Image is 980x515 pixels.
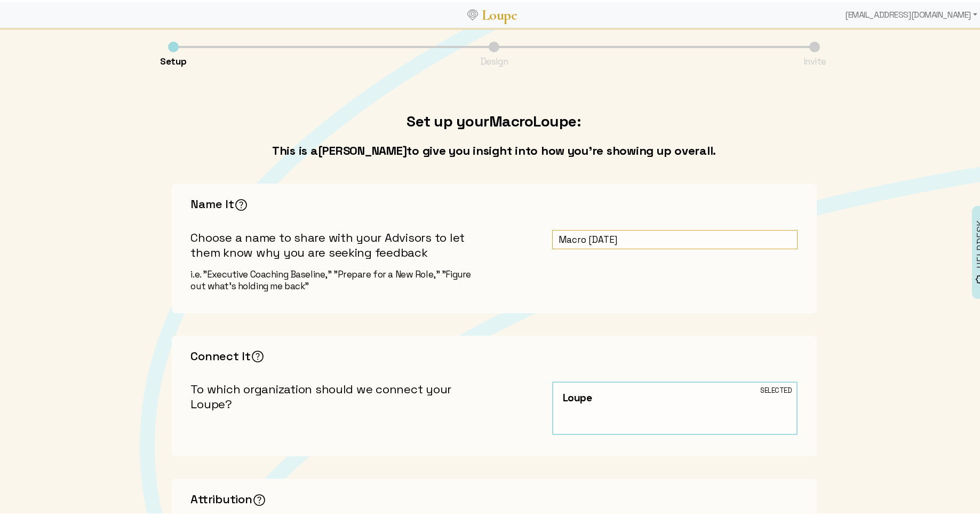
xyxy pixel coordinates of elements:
p: Choose a name to share with your Advisors to let them know why you are seeking feedback [191,228,488,258]
h3: Attribution [191,489,798,506]
span: Loupe [563,390,787,402]
p: To which organization should we connect your Loupe? [191,379,488,409]
h2: Set up your Macro Loupe: [148,110,840,128]
img: Help [252,491,266,505]
helpicon: Attribution Choice [252,489,266,506]
div: Invite [803,53,826,65]
div: Design [480,53,508,65]
helpicon: Naming Your Loupe [234,194,248,211]
img: Loupe Logo [467,7,478,18]
input: Specific and recognizable name [552,228,798,248]
h3: Name It [191,194,798,211]
span: Selected [760,383,792,394]
h3: This is a to give you insight into how you're showing up overall. [148,141,840,156]
img: Help [234,196,248,210]
p: i.e. "Executive Coaching Baseline," "Prepare for a New Role," "Figure out what’s holding me back" [191,266,488,290]
a: Loupe [478,3,521,23]
div: Setup [160,53,186,65]
helpicon: Connecting It [251,346,265,363]
img: Help [251,347,265,361]
h3: Connect It [191,346,798,363]
strong: [PERSON_NAME] [318,141,407,156]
